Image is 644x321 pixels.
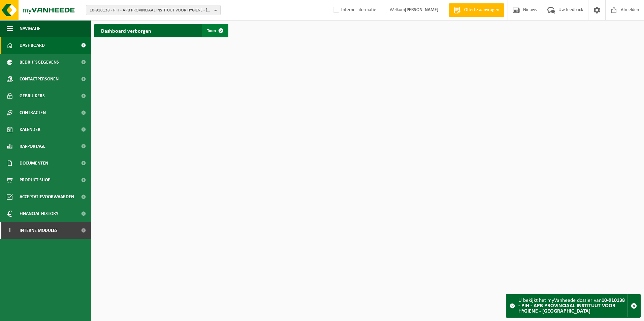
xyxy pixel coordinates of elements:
span: Interne modules [20,222,58,239]
span: Financial History [20,205,58,222]
span: Kalender [20,121,40,138]
span: Offerte aanvragen [462,7,501,13]
strong: 10-910138 - PIH - APB PROVINCIAAL INSTITUUT VOOR HYGIENE - [GEOGRAPHIC_DATA] [518,298,625,314]
span: Product Shop [20,172,50,188]
a: Toon [202,24,228,37]
label: Interne informatie [332,5,376,15]
span: Bedrijfsgegevens [20,54,59,71]
span: Dashboard [20,37,45,54]
span: Contracten [20,104,46,121]
span: Acceptatievoorwaarden [20,188,74,205]
span: Documenten [20,155,48,172]
span: Contactpersonen [20,71,59,87]
div: U bekijkt het myVanheede dossier van [518,294,627,317]
button: 10-910138 - PIH - APB PROVINCIAAL INSTITUUT VOOR HYGIENE - [GEOGRAPHIC_DATA] [86,5,221,15]
h2: Dashboard verborgen [94,24,158,37]
strong: [PERSON_NAME] [405,7,439,12]
span: Toon [207,29,216,33]
span: Gebruikers [20,87,45,104]
span: 10-910138 - PIH - APB PROVINCIAAL INSTITUUT VOOR HYGIENE - [GEOGRAPHIC_DATA] [90,5,212,15]
span: Rapportage [20,138,45,155]
a: Offerte aanvragen [449,3,504,17]
span: Navigatie [20,20,40,37]
span: I [7,222,13,239]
